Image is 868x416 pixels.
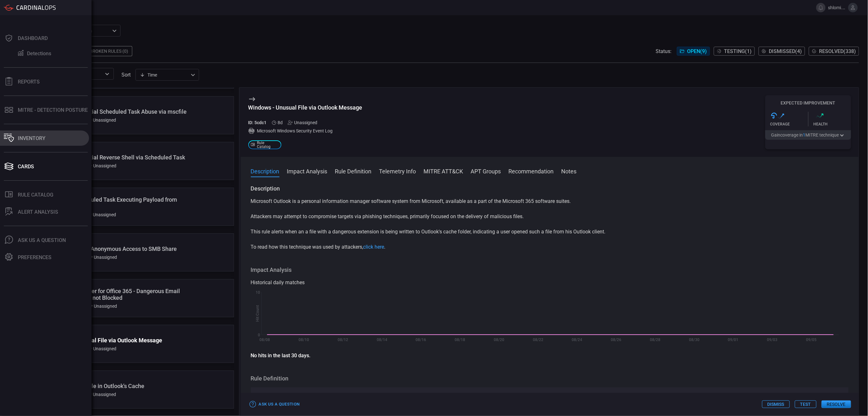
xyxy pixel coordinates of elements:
[251,228,849,236] p: This rule alerts when an a file with a dangerous extension is being written to Outlook's cache fo...
[88,255,117,260] div: Unassigned
[251,266,849,274] h3: Impact Analysis
[47,154,188,161] div: Windows - Potential Reverse Shell via Scheduled Task
[769,48,802,54] span: Dismissed ( 4 )
[363,244,384,250] a: click here
[251,243,849,251] p: To read how this technique was used by attackers, .
[687,48,707,54] span: Open ( 9 )
[251,198,849,205] p: Microsoft Outlook is a personal information manager software system from Microsoft, available as ...
[47,337,188,344] div: Windows - Unusual File via Outlook Message
[455,338,465,342] text: 08/18
[251,375,849,382] h3: Rule Definition
[87,212,116,217] div: Unassigned
[416,338,426,342] text: 08/16
[714,47,755,56] button: Testing(1)
[765,130,851,140] button: Gaincoverage in1MITRE technique
[724,48,752,54] span: Testing ( 1 )
[822,400,851,408] button: Resolve
[561,167,577,175] button: Notes
[18,135,45,141] div: Inventory
[47,108,188,115] div: Windows - Potential Scheduled Task Abuse via mscfile
[256,290,260,295] text: 10
[611,338,621,342] text: 08/26
[803,132,806,138] span: 1
[677,47,710,56] button: Open(9)
[251,279,849,286] div: Historical daily matches
[728,338,739,342] text: 09/01
[828,5,846,10] span: shlomi.dr
[251,352,311,359] strong: No hits in the last 30 days.
[299,338,309,342] text: 08/10
[251,213,849,220] p: Attackers may attempt to compromise targets via phishing techniques, primarily focused on the del...
[819,48,856,54] span: Resolved ( 338 )
[18,79,40,85] div: Reports
[809,47,859,56] button: Resolved(338)
[18,237,66,243] div: Ask Us A Question
[767,338,777,342] text: 09/03
[248,128,362,134] div: Microsoft Windows Security Event Log
[379,167,416,175] button: Telemetry Info
[121,72,131,78] label: sort
[770,122,808,126] div: Coverage
[287,167,327,175] button: Impact Analysis
[255,305,260,322] text: Hit Count
[47,196,188,210] div: Windows - Scheduled Task Executing Payload from Registry
[806,338,816,342] text: 09/05
[18,107,88,113] div: MITRE - Detection Posture
[656,48,672,54] span: Status:
[18,209,58,215] div: ALERT ANALYSIS
[88,304,117,309] div: Unassigned
[87,392,116,397] div: Unassigned
[572,338,582,342] text: 08/24
[27,50,51,57] div: Detections
[87,163,117,168] div: Unassigned
[650,338,660,342] text: 08/28
[257,141,279,149] span: Rule Catalog
[338,338,348,342] text: 08/12
[140,72,189,78] div: Time
[278,120,283,125] span: Sep 08, 2025 2:20 PM
[87,117,116,123] div: Unassigned
[494,338,504,342] text: 08/20
[248,399,301,409] button: Ask Us a Question
[335,167,372,175] button: Rule Definition
[376,338,387,342] text: 08/14
[759,47,805,56] button: Dismissed(4)
[47,383,188,389] div: Windows - URL File in Outlook's Cache
[765,100,851,105] h5: Expected Improvement
[762,400,790,408] button: Dismiss
[258,333,260,337] text: 0
[814,122,851,126] div: Health
[471,167,501,175] button: APT Groups
[103,70,112,78] button: Open
[424,167,463,175] button: MITRE ATT&CK
[288,120,317,125] div: Unassigned
[251,185,849,192] h3: Description
[248,104,362,111] div: Windows - Unusual File via Outlook Message
[18,192,53,198] div: Rule Catalog
[87,346,117,351] div: Unassigned
[689,338,699,342] text: 08/30
[533,338,543,342] text: 08/22
[47,245,188,252] div: Windows - Allow Anonymous Access to SMB Share
[259,338,270,342] text: 08/08
[47,288,188,301] div: Microsoft Defender for Office 365 - Dangerous Email Attachment Type not Blocked
[18,164,34,170] div: Cards
[509,167,554,175] button: Recommendation
[795,400,816,408] button: Test
[18,254,52,260] div: Preferences
[248,120,267,125] h5: ID: 5cdc1
[86,46,132,56] div: Broken Rules (0)
[18,35,48,41] div: Dashboard
[251,167,279,175] button: Description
